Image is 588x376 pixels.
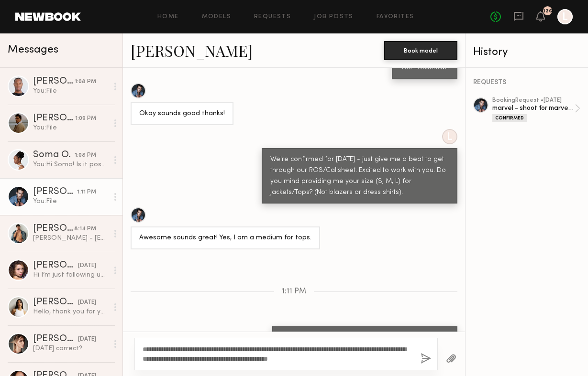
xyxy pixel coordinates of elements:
[473,47,580,58] div: History
[400,63,449,74] div: Yes! Downtown
[543,9,552,14] div: 126
[157,14,179,20] a: Home
[75,77,96,86] div: 1:08 PM
[78,261,96,270] div: [DATE]
[384,41,457,60] button: Book model
[202,14,231,20] a: Models
[78,298,96,307] div: [DATE]
[492,97,575,104] div: booking Request • [DATE]
[33,187,77,197] div: [PERSON_NAME]
[33,234,108,243] div: [PERSON_NAME] - [EMAIL_ADDRESS][DOMAIN_NAME]
[270,154,449,198] div: We're confirmed for [DATE] - just give me a beat to get through our ROS/Callsheet. Excited to wor...
[33,298,78,307] div: [PERSON_NAME]
[75,151,96,160] div: 1:08 PM
[139,108,225,119] div: Okay sounds good thanks!
[33,123,108,132] div: You: File
[492,114,527,122] div: Confirmed
[384,46,457,54] a: Book model
[139,233,311,244] div: Awesome sounds great! Yes, I am a medium for tops.
[557,9,573,24] a: L
[33,261,78,270] div: [PERSON_NAME]
[33,334,78,344] div: [PERSON_NAME]
[33,160,108,169] div: You: Hi Soma! Is it possible for us to have you start 15 mins earlier and wrap 15 mins earlier? s...
[131,40,253,61] a: [PERSON_NAME]
[377,14,414,20] a: Favorites
[78,335,96,344] div: [DATE]
[33,150,75,160] div: Soma O.
[492,97,580,122] a: bookingRequest •[DATE]marvel - shoot for marvel socialsConfirmed
[75,114,96,123] div: 1:09 PM
[33,344,108,353] div: [DATE] correct?
[77,188,96,197] div: 1:11 PM
[33,270,108,279] div: Hi I’m just following up since I haven’t received the release form yet, please let me know if you...
[33,307,108,316] div: Hello, thank you for your interest! Before moving forward I wanted to let you know that my travel...
[33,114,75,123] div: [PERSON_NAME]
[33,77,75,86] div: [PERSON_NAME]
[33,86,108,96] div: You: File
[473,79,580,86] div: REQUESTS
[33,197,108,206] div: You: File
[74,225,96,234] div: 8:14 PM
[254,14,291,20] a: Requests
[492,104,575,113] div: marvel - shoot for marvel socials
[33,224,74,234] div: [PERSON_NAME]
[314,14,354,20] a: Job Posts
[8,44,58,55] span: Messages
[282,288,306,296] span: 1:11 PM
